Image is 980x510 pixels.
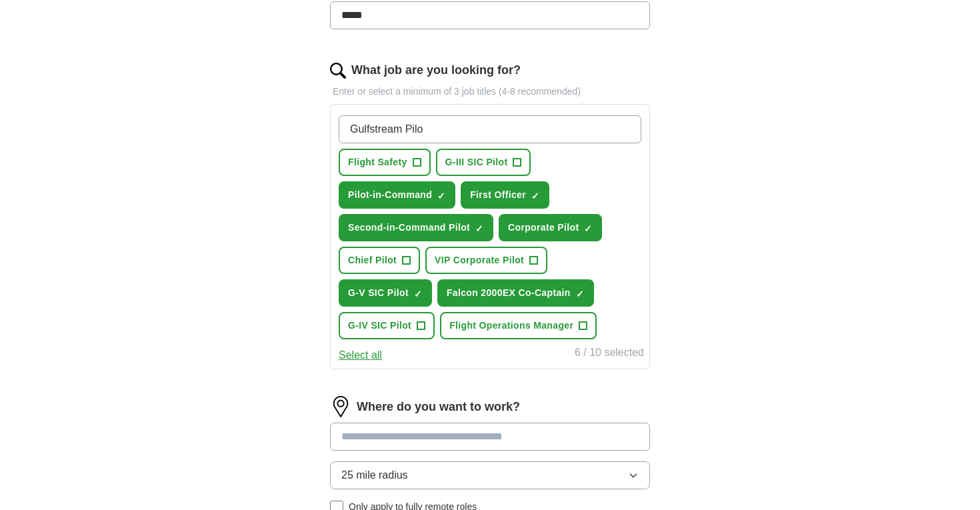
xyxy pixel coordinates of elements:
[447,286,571,300] span: Falcon 2000EX Co-Captain
[339,181,455,209] button: Pilot-in-Command✓
[341,467,408,483] span: 25 mile radius
[351,61,521,79] label: What job are you looking for?
[414,289,422,299] span: ✓
[475,223,483,234] span: ✓
[339,149,431,176] button: Flight Safety
[584,223,592,234] span: ✓
[348,155,407,169] span: Flight Safety
[576,289,584,299] span: ✓
[339,247,420,274] button: Chief Pilot
[425,247,547,274] button: VIP Corporate Pilot
[575,345,644,363] div: 6 / 10 selected
[445,155,508,169] span: G-III SIC Pilot
[339,279,432,307] button: G-V SIC Pilot✓
[499,214,602,241] button: Corporate Pilot✓
[348,286,409,300] span: G-V SIC Pilot
[330,63,346,79] img: search.png
[440,312,597,339] button: Flight Operations Manager
[330,85,650,99] p: Enter or select a minimum of 3 job titles (4-8 recommended)
[461,181,549,209] button: First Officer✓
[436,149,531,176] button: G-III SIC Pilot
[348,188,432,202] span: Pilot-in-Command
[437,191,445,201] span: ✓
[348,221,470,235] span: Second-in-Command Pilot
[348,253,397,267] span: Chief Pilot
[470,188,526,202] span: First Officer
[339,347,382,363] button: Select all
[339,214,493,241] button: Second-in-Command Pilot✓
[357,398,520,416] label: Where do you want to work?
[339,312,435,339] button: G-IV SIC Pilot
[437,279,594,307] button: Falcon 2000EX Co-Captain✓
[330,461,650,489] button: 25 mile radius
[330,396,351,417] img: location.png
[508,221,579,235] span: Corporate Pilot
[339,115,641,143] input: Type a job title and press enter
[449,319,573,333] span: Flight Operations Manager
[435,253,524,267] span: VIP Corporate Pilot
[531,191,539,201] span: ✓
[348,319,411,333] span: G-IV SIC Pilot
